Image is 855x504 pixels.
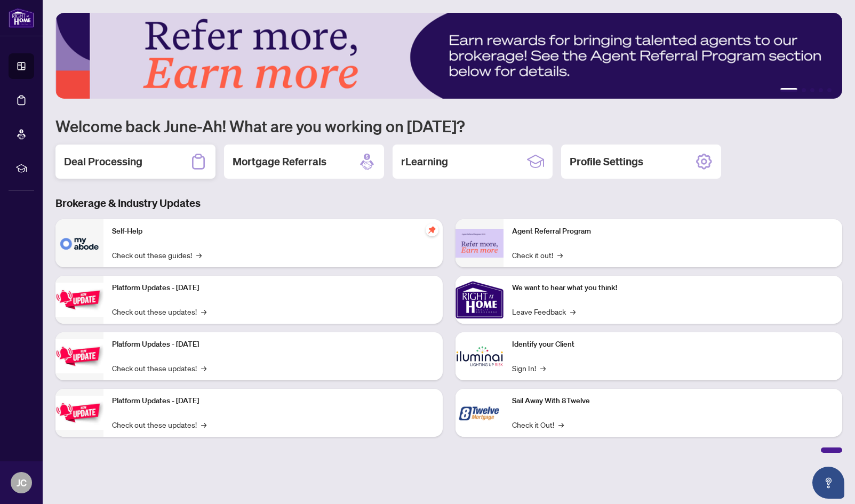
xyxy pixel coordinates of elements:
button: 4 [819,88,823,92]
h2: Profile Settings [570,154,643,169]
span: → [557,249,563,261]
h2: rLearning [401,154,448,169]
a: Check out these updates!→ [112,419,206,430]
p: Platform Updates - [DATE] [112,395,434,407]
img: Sail Away With 8Twelve [456,389,504,437]
h2: Mortgage Referrals [233,154,326,169]
a: Check out these updates!→ [112,306,206,317]
span: → [201,306,206,317]
img: Platform Updates - July 8, 2025 [55,339,103,373]
button: 1 [780,88,797,92]
img: Identify your Client [456,332,504,380]
p: Agent Referral Program [512,226,834,237]
img: We want to hear what you think! [456,276,504,324]
span: → [196,249,202,261]
p: Platform Updates - [DATE] [112,282,434,294]
img: Platform Updates - July 21, 2025 [55,283,103,316]
span: pushpin [426,223,438,236]
p: Sail Away With 8Twelve [512,395,834,407]
p: Identify your Client [512,339,834,350]
span: → [201,419,206,430]
h3: Brokerage & Industry Updates [55,196,842,211]
img: logo [9,8,34,28]
img: Agent Referral Program [456,229,504,258]
button: 3 [810,88,814,92]
span: → [540,362,546,374]
span: → [558,419,564,430]
img: Platform Updates - June 23, 2025 [55,396,103,429]
button: Open asap [812,467,844,499]
a: Check it out!→ [512,249,563,261]
span: JC [17,475,27,490]
h2: Deal Processing [64,154,142,169]
p: Self-Help [112,226,434,237]
h1: Welcome back June-Ah! What are you working on [DATE]? [55,116,842,136]
button: 5 [827,88,832,92]
p: Platform Updates - [DATE] [112,339,434,350]
img: Self-Help [55,219,103,267]
p: We want to hear what you think! [512,282,834,294]
button: 2 [802,88,806,92]
a: Check out these guides!→ [112,249,202,261]
a: Sign In!→ [512,362,546,374]
a: Leave Feedback→ [512,306,576,317]
span: → [570,306,576,317]
a: Check it Out!→ [512,419,564,430]
span: → [201,362,206,374]
a: Check out these updates!→ [112,362,206,374]
img: Slide 0 [55,13,842,99]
